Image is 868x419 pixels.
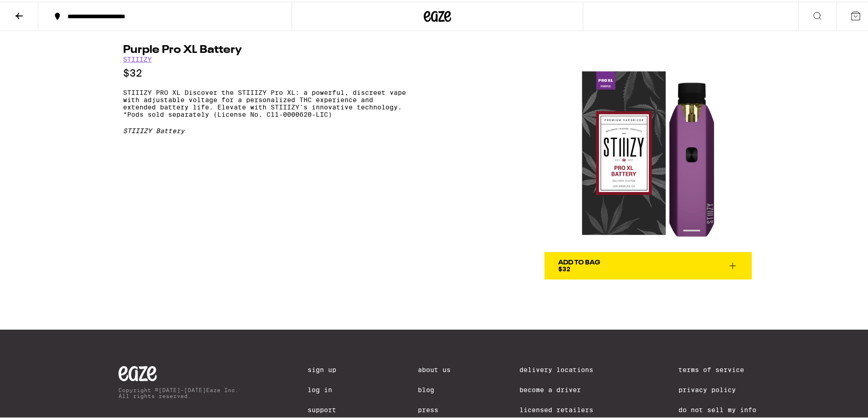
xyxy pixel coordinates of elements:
p: Copyright © [DATE]-[DATE] Eaze Inc. All rights reserved. [118,385,239,397]
a: Blog [418,384,451,392]
a: Support [308,404,349,412]
a: Licensed Retailers [519,404,610,412]
span: $32 [558,264,570,271]
a: Log In [308,384,349,392]
a: Become a Driver [519,384,610,392]
div: Add To Bag [558,258,600,264]
p: $32 [123,66,406,77]
a: Privacy Policy [678,384,756,392]
a: Do Not Sell My Info [678,404,756,412]
a: Terms of Service [678,364,756,372]
a: Delivery Locations [519,364,610,372]
h1: Purple Pro XL Battery [123,43,406,54]
p: STIIIZY PRO XL Discover the STIIIZY Pro XL: a powerful, discreet vape with adjustable voltage for... [123,87,406,116]
span: Hi. Need any help? [5,6,66,14]
div: STIIIZY Battery [123,125,406,133]
a: About Us [418,364,451,372]
a: Sign Up [308,364,349,372]
button: Add To Bag$32 [544,250,752,278]
img: STIIIZY - Purple Pro XL Battery [544,43,752,250]
a: Press [418,404,451,412]
a: STIIIZY [123,54,152,61]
